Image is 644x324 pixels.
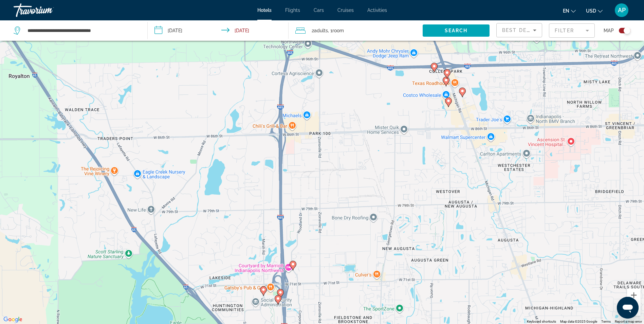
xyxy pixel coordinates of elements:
a: Report a map error [615,320,642,323]
img: Google [2,315,24,324]
span: Map data ©2025 Google [560,320,597,323]
button: Zoom in [627,288,641,302]
a: Travorium [14,1,81,19]
mat-select: Sort by [502,26,536,34]
span: AP [618,7,626,14]
span: 2 [312,26,328,35]
a: Open this area in Google Maps (opens a new window) [2,315,24,324]
span: USD [586,8,596,14]
a: Cruises [337,7,354,13]
button: Keyboard shortcuts [527,319,556,324]
a: Hotels [257,7,272,13]
a: Flights [285,7,300,13]
span: Map [604,26,614,35]
button: Travelers: 2 adults, 0 children [289,20,423,41]
button: Change currency [586,6,603,16]
a: Terms (opens in new tab) [601,320,611,323]
button: Filter [549,23,595,38]
span: en [563,8,569,14]
button: User Menu [613,3,630,17]
iframe: Button to launch messaging window [617,297,639,319]
button: Toggle map [614,28,630,34]
a: Cars [314,7,324,13]
button: Search [423,24,490,37]
button: Check-in date: Sep 22, 2025 Check-out date: Sep 23, 2025 [148,20,289,41]
a: Activities [367,7,387,13]
span: Search [445,28,468,33]
span: Room [332,28,344,33]
span: , 1 [328,26,344,35]
span: Adults [314,28,328,33]
button: Change language [563,6,576,16]
span: Best Deals [502,28,537,33]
